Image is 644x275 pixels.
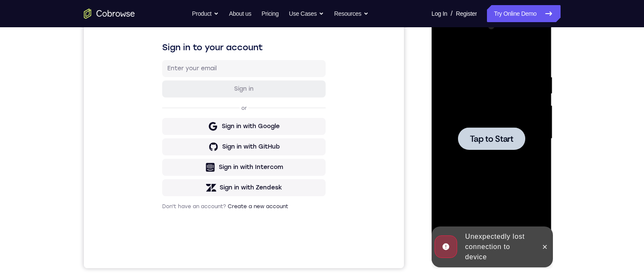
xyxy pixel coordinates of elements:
div: Sign in with Intercom [135,180,199,189]
div: Sign in with Google [138,139,196,148]
a: Log In [432,5,447,22]
a: About us [229,5,251,22]
button: Use Cases [289,5,324,22]
a: Try Online Demo [487,5,560,22]
span: Tap to Start [38,121,82,130]
button: Resources [334,5,369,22]
p: or [156,122,165,129]
a: Register [456,5,477,22]
a: Pricing [261,5,278,22]
button: Sign in with Google [78,135,242,152]
button: Sign in with GitHub [78,155,242,172]
div: Unexpectedly lost connection to device [30,215,105,252]
p: Don't have an account? [78,220,242,227]
button: Tap to Start [26,114,94,137]
a: Go to the home page [84,9,135,19]
span: / [451,9,452,19]
button: Sign in with Intercom [78,176,242,193]
button: Sign in with Zendesk [78,196,242,213]
button: Product [192,5,219,22]
div: Sign in with Zendesk [136,201,198,209]
a: Create a new account [144,221,204,226]
div: Sign in with GitHub [138,160,196,168]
